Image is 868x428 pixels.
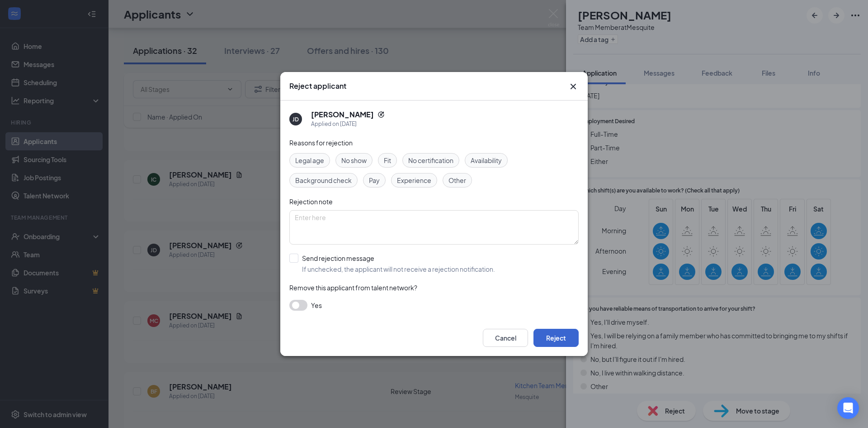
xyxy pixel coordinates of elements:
[289,81,346,91] h3: Reject applicant
[568,81,579,92] button: Close
[311,120,385,129] div: Applied on [DATE]
[448,175,466,185] span: Other
[471,155,502,165] span: Availability
[397,175,431,185] span: Experience
[289,284,417,292] span: Remove this applicant from talent network?
[311,300,322,311] span: Yes
[384,155,391,165] span: Fit
[377,111,385,118] svg: Reapply
[341,155,367,165] span: No show
[369,175,380,185] span: Pay
[295,175,352,185] span: Background check
[311,110,374,120] h5: [PERSON_NAME]
[837,397,859,419] div: Open Intercom Messenger
[533,329,579,347] button: Reject
[483,329,528,347] button: Cancel
[568,81,579,92] svg: Cross
[295,155,324,165] span: Legal age
[289,139,353,147] span: Reasons for rejection
[292,115,299,123] div: JD
[289,197,333,206] span: Rejection note
[408,155,453,165] span: No certification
